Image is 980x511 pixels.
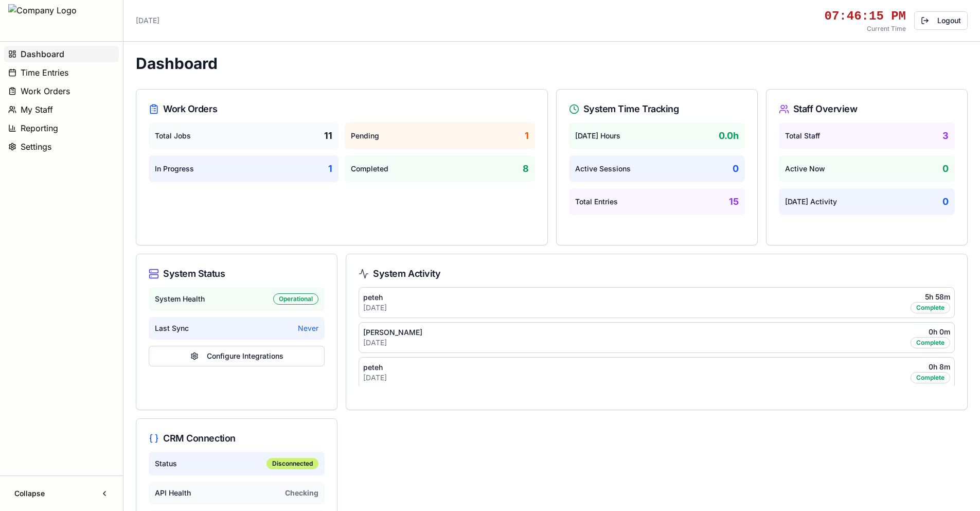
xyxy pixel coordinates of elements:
span: Total Staff [785,131,820,141]
button: Dashboard [4,46,119,62]
span: Total Entries [575,197,618,207]
span: 1 [525,129,529,143]
span: Pending [351,131,379,141]
span: 15 [729,195,739,209]
button: Settings [4,138,119,155]
span: Never [298,323,318,333]
button: Collapse [8,484,115,503]
span: API Health [155,488,191,498]
div: 0h 0m [911,327,950,337]
span: 0 [942,195,949,209]
div: peteh [363,292,387,303]
span: Collapse [14,488,45,499]
span: My Staff [21,103,53,116]
div: System Status [149,267,325,281]
div: Complete [911,302,950,313]
img: Company Logo [8,4,77,37]
div: disconnected [266,458,318,469]
span: Status [155,459,177,469]
span: 0.0 h [719,129,739,143]
span: In Progress [155,164,194,174]
span: Settings [21,140,51,153]
div: [DATE] [363,373,387,383]
span: System Health [155,294,205,304]
div: 5h 58m [911,292,950,302]
div: System Time Tracking [569,102,745,116]
button: My Staff [4,101,119,118]
span: 3 [942,129,949,143]
h1: Dashboard [136,54,218,73]
span: 0 [942,162,949,176]
span: 11 [324,129,332,143]
span: Active Now [785,164,825,174]
button: Logout [914,11,968,30]
span: checking [285,488,318,498]
span: Active Sessions [575,164,631,174]
span: Completed [351,164,388,174]
div: 0h 8m [911,362,950,372]
span: 1 [328,162,332,176]
div: Work Orders [149,102,535,116]
div: peteh [363,362,387,373]
button: Work Orders [4,83,119,99]
span: 8 [523,162,529,176]
div: [DATE] [363,338,422,348]
div: Complete [911,337,950,348]
span: [DATE] Hours [575,131,620,141]
span: Work Orders [21,85,70,97]
div: [DATE] [363,303,387,313]
span: 0 [733,162,739,176]
div: Staff Overview [779,102,955,116]
div: System Activity [359,267,955,281]
button: Time Entries [4,64,119,81]
span: Time Entries [21,66,68,79]
div: Complete [911,372,950,383]
button: Configure Integrations [149,346,325,366]
div: 07:46:15 PM [825,8,906,25]
button: Reporting [4,120,119,136]
span: Dashboard [21,48,64,60]
span: Reporting [21,122,58,134]
span: Total Jobs [155,131,191,141]
div: [PERSON_NAME] [363,327,422,338]
p: [DATE] [136,15,159,26]
div: Operational [273,293,318,305]
div: CRM Connection [149,431,325,446]
span: Last Sync [155,323,189,333]
span: [DATE] Activity [785,197,837,207]
p: Current Time [825,25,906,33]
